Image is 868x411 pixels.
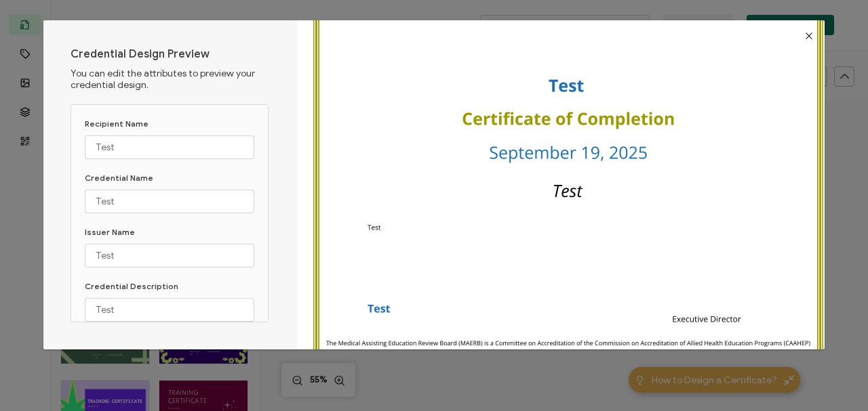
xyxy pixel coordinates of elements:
input: [attribute.tag] [85,244,254,267]
input: [attribute.tag] [85,190,254,213]
p: You can edit the attributes to preview your credential design. [71,68,274,91]
iframe: Chat Widget [800,346,868,411]
p: Credential Design Preview [71,47,210,61]
input: [attribute.tag] [85,135,254,159]
button: Close [793,20,825,51]
p: Issuer Name [85,227,254,237]
input: [attribute.tag] [85,298,254,322]
p: Credential Description [85,281,254,291]
p: Recipient Name [85,118,254,129]
div: dialog [43,20,825,349]
p: Credential Name [85,173,254,183]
